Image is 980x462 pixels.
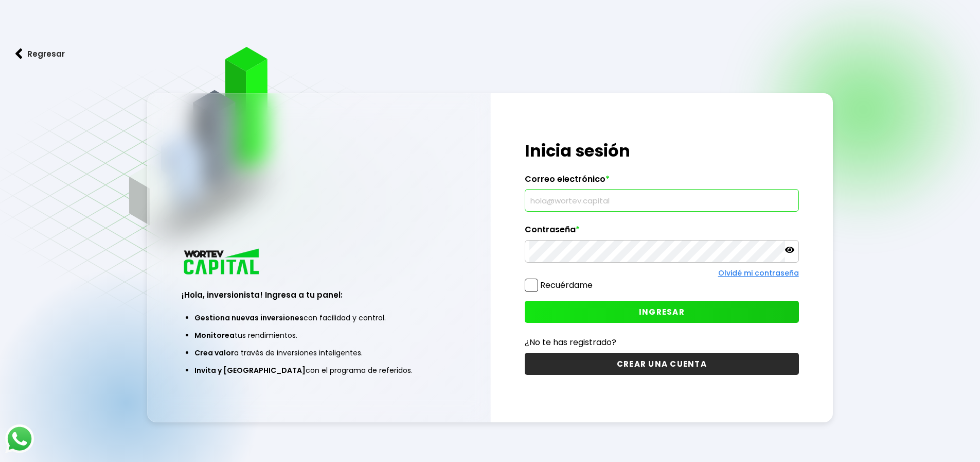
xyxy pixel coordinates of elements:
li: con el programa de referidos. [194,362,443,379]
span: Monitorea [194,330,235,340]
h1: Inicia sesión [525,139,799,163]
li: con facilidad y control. [194,309,443,327]
label: Recuérdame [540,279,593,291]
span: INGRESAR [639,306,685,317]
img: logos_whatsapp-icon.242b2217.svg [5,424,34,453]
li: tus rendimientos. [194,327,443,344]
span: Crea valor [194,348,234,358]
label: Correo electrónico [525,174,799,190]
button: INGRESAR [525,301,799,323]
button: CREAR UNA CUENTA [525,353,799,375]
label: Contraseña [525,225,799,240]
h3: ¡Hola, inversionista! Ingresa a tu panel: [182,289,456,301]
a: ¿No te has registrado?CREAR UNA CUENTA [525,336,799,375]
input: hola@wortev.capital [529,190,794,211]
span: Gestiona nuevas inversiones [194,313,304,323]
img: logo_wortev_capital [182,247,263,278]
li: a través de inversiones inteligentes. [194,344,443,362]
p: ¿No te has registrado? [525,336,799,349]
span: Invita y [GEOGRAPHIC_DATA] [194,365,306,375]
a: Olvidé mi contraseña [718,268,799,278]
img: flecha izquierda [15,48,23,59]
